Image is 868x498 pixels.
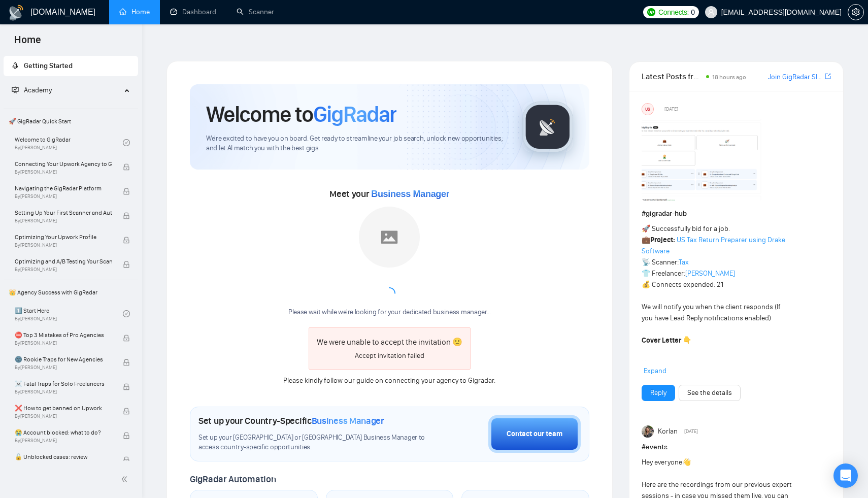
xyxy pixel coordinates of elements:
[679,385,741,401] button: See the details
[359,207,420,268] img: placeholder.png
[642,336,691,345] strong: Cover Letter 👇
[650,387,666,399] a: Reply
[708,9,715,16] span: user
[123,188,130,195] span: lock
[123,432,130,439] span: lock
[15,389,112,395] span: By [PERSON_NAME]
[15,242,112,248] span: By [PERSON_NAME]
[642,70,703,83] span: Latest Posts from the GigRadar Community
[848,8,863,16] span: setting
[691,7,695,18] span: 0
[123,237,130,244] span: lock
[123,408,130,415] span: lock
[522,102,573,152] img: gigradar-logo.png
[825,72,831,80] span: export
[642,104,653,115] div: US
[685,269,735,278] a: [PERSON_NAME]
[15,169,112,175] span: By [PERSON_NAME]
[12,86,52,94] span: Academy
[12,86,19,93] span: fund-projection-screen
[123,163,130,171] span: lock
[123,139,130,146] span: check-circle
[768,72,823,83] a: Join GigRadar Slack Community
[684,427,698,436] span: [DATE]
[15,354,112,364] span: 🌚 Rookie Traps for New Agencies
[5,111,137,131] span: 🚀 GigRadar Quick Start
[15,256,112,267] span: Optimizing and A/B Testing Your Scanner for Better Results
[12,62,19,69] span: rocket
[6,32,49,54] span: Home
[679,258,689,267] a: Tax
[123,456,130,463] span: lock
[848,8,864,16] a: setting
[15,413,112,419] span: By [PERSON_NAME]
[644,367,666,375] span: Expand
[4,56,138,76] li: Getting Started
[276,375,503,386] div: Please kindly follow on connecting your agency to Gigradar.
[687,387,732,399] a: See the details
[123,310,130,317] span: check-circle
[206,101,396,128] h1: Welcome to
[642,208,831,219] h1: # gigradar-hub
[5,282,137,303] span: 👑 Agency Success with GigRadar
[15,183,112,193] span: Navigating the GigRadar Platform
[198,433,428,452] span: Set up your [GEOGRAPHIC_DATA] or [GEOGRAPHIC_DATA] Business Manager to access country-specific op...
[664,105,678,114] span: [DATE]
[15,303,123,325] a: 1️⃣ Start HereBy[PERSON_NAME]
[682,458,691,467] span: 👋
[123,335,130,342] span: lock
[15,330,112,340] span: ⛔ Top 3 Mistakes of Pro Agencies
[658,426,678,437] span: Korlan
[507,428,562,440] div: Contact our team
[15,364,112,371] span: By [PERSON_NAME]
[24,86,52,94] span: Academy
[650,236,675,244] strong: Project:
[642,425,654,438] img: Korlan
[121,474,131,484] span: double-left
[15,267,112,273] span: By [PERSON_NAME]
[123,359,130,366] span: lock
[825,72,831,81] a: export
[312,415,384,426] span: Business Manager
[712,74,746,81] span: 18 hours ago
[15,379,112,389] span: ☠️ Fatal Traps for Solo Freelancers
[15,208,112,218] span: Setting Up Your First Scanner and Auto-Bidder
[15,193,112,200] span: By [PERSON_NAME]
[15,159,112,169] span: Connecting Your Upwork Agency to GigRadar
[317,350,462,361] div: Accept invitation failed
[313,101,396,128] span: GigRadar
[15,403,112,413] span: ❌ How to get banned on Upwork
[123,261,130,268] span: lock
[24,61,73,70] span: Getting Started
[190,474,276,485] span: GigRadar Automation
[642,236,785,255] a: US Tax Return Preparer using Drake Software
[488,415,581,453] button: Contact our team
[119,8,150,16] a: homeHome
[170,8,216,16] a: dashboardDashboard
[15,438,112,444] span: By [PERSON_NAME]
[198,415,384,426] h1: Set up your Country-Specific
[15,131,123,154] a: Welcome to GigRadarBy[PERSON_NAME]
[848,4,864,20] button: setting
[642,442,831,453] h1: # events
[8,5,24,21] img: logo
[15,232,112,242] span: Optimizing Your Upwork Profile
[123,383,130,390] span: lock
[642,119,763,201] img: F09354QB7SM-image.png
[237,8,274,16] a: searchScanner
[15,452,112,462] span: 🔓 Unblocked cases: review
[15,218,112,224] span: By [PERSON_NAME]
[371,189,449,199] span: Business Manager
[344,376,374,385] a: our guide
[833,463,858,488] div: Open Intercom Messenger
[642,385,675,401] button: Reply
[647,8,655,16] img: upwork-logo.png
[329,188,449,200] span: Meet your
[123,212,130,219] span: lock
[658,7,689,18] span: Connects:
[383,287,396,300] span: loading
[317,336,462,348] div: We were unable to accept the invitation 🙁
[276,308,503,317] div: Please wait while we're looking for your dedicated business manager...
[15,427,112,438] span: 😭 Account blocked: what to do?
[15,340,112,346] span: By [PERSON_NAME]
